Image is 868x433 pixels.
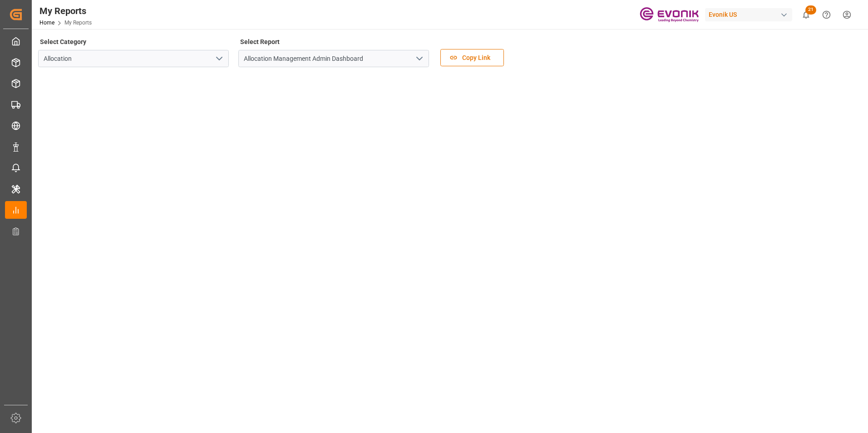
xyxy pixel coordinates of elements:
[705,8,792,21] div: Evonik US
[440,49,504,66] button: Copy Link
[640,7,699,23] img: Evonik-brand-mark-Deep-Purple-RGB.jpeg_1700498283.jpeg
[39,4,92,18] div: My Reports
[796,5,816,25] button: show 21 new notifications
[816,5,837,25] button: Help Center
[412,52,426,66] button: open menu
[238,35,281,48] label: Select Report
[38,50,229,67] input: Type to search/select
[705,6,796,23] button: Evonik US
[38,35,88,48] label: Select Category
[212,52,226,66] button: open menu
[805,5,816,15] span: 21
[238,50,429,67] input: Type to search/select
[458,53,495,63] span: Copy Link
[39,20,54,26] a: Home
